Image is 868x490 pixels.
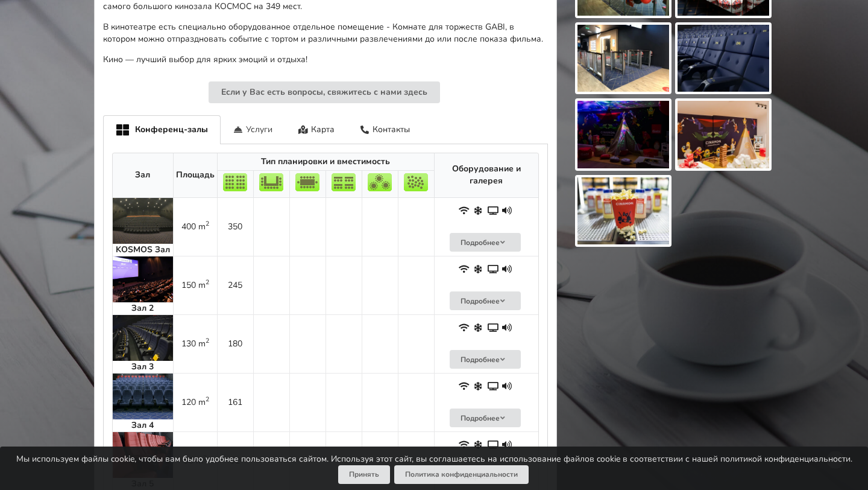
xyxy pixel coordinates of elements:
[678,101,769,168] img: Кинотеатр CINAMON AKROPOLE ALFA | Рига | Площадка для мероприятий - фото галереи
[223,173,247,191] img: Театр
[678,25,769,92] img: Кинотеатр CINAMON AKROPOLE ALFA | Рига | Площадка для мероприятий - фото галереи
[473,439,485,451] span: Кондиционер
[217,256,253,314] td: 245
[404,173,428,191] img: Прием
[173,314,217,373] td: 130 m
[221,115,286,144] div: Услуги
[217,198,253,256] td: 350
[450,291,521,310] button: Подробнее
[394,465,529,484] a: Политика конфиденциальности
[450,350,521,369] button: Подробнее
[450,233,521,252] button: Подробнее
[103,54,548,66] p: Кино — лучший выбор для ярких эмоций и отдыха!
[473,381,485,392] span: Кондиционер
[502,322,514,334] span: Встроенная аудиосистема
[473,322,485,334] span: Кондиционер
[217,431,253,490] td: 92
[347,115,423,144] div: Контакты
[113,198,173,244] img: Конференц-залы | Рига | Кинотеатр CINAMON AKROPOLE ALFA | Фото
[173,431,217,490] td: 90 m
[295,173,319,191] img: Собрание
[434,153,538,198] th: Оборудование и галерея
[502,205,514,217] span: Встроенная аудиосистема
[488,322,500,334] span: Проектор и экран
[173,256,217,314] td: 150 m
[209,81,440,103] button: Если у Вас есть вопросы, свяжитесь с нами здесь
[488,205,500,217] span: Проектор и экран
[113,432,173,478] img: Конференц-залы | Рига | Кинотеатр CINAMON AKROPOLE ALFA | Фото
[173,373,217,431] td: 120 m
[502,264,514,275] span: Встроенная аудиосистема
[459,322,471,334] span: WiFi
[103,21,548,45] p: В кинотеатре есть специально оборудованное отдельное помещение - Комнате для торжеств GABI, в кот...
[473,264,485,275] span: Кондиционер
[113,374,173,419] img: Конференц-залы | Рига | Кинотеатр CINAMON AKROPOLE ALFA | Фото
[459,439,471,451] span: WiFi
[173,198,217,256] td: 400 m
[259,173,283,191] img: U-тип
[459,205,471,217] span: WiFi
[285,115,347,144] div: Карта
[577,25,669,92] img: Кинотеатр CINAMON AKROPOLE ALFA | Рига | Площадка для мероприятий - фото галереи
[113,153,173,198] th: Зал
[502,381,514,392] span: Встроенная аудиосистема
[338,465,390,484] button: Принять
[502,439,514,451] span: Встроенная аудиосистема
[332,173,356,191] img: Класс
[450,409,521,427] button: Подробнее
[113,256,173,302] img: Конференц-залы | Рига | Кинотеатр CINAMON AKROPOLE ALFA | Фото
[173,153,217,198] th: Площадь
[113,315,173,361] img: Конференц-залы | Рига | Кинотеатр CINAMON AKROPOLE ALFA | Фото
[473,205,485,217] span: Кондиционер
[131,419,154,431] strong: Зал 4
[131,361,154,372] strong: Зал 3
[217,153,434,171] th: Тип планировки и вместимость
[116,244,170,255] strong: KOSMOS Зал
[217,373,253,431] td: 161
[488,264,500,275] span: Проектор и экран
[459,264,471,275] span: WiFi
[577,101,669,168] img: Кинотеатр CINAMON AKROPOLE ALFA | Рига | Площадка для мероприятий - фото галереи
[103,115,221,144] div: Конференц-залы
[217,314,253,373] td: 180
[206,219,209,228] sup: 2
[368,173,392,191] img: Банкет
[206,395,209,404] sup: 2
[206,278,209,287] sup: 2
[488,381,500,392] span: Проектор и экран
[577,177,669,245] img: Кинотеатр CINAMON AKROPOLE ALFA | Рига | Площадка для мероприятий - фото галереи
[206,336,209,345] sup: 2
[459,381,471,392] span: WiFi
[488,439,500,451] span: Проектор и экран
[131,302,154,314] strong: Зал 2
